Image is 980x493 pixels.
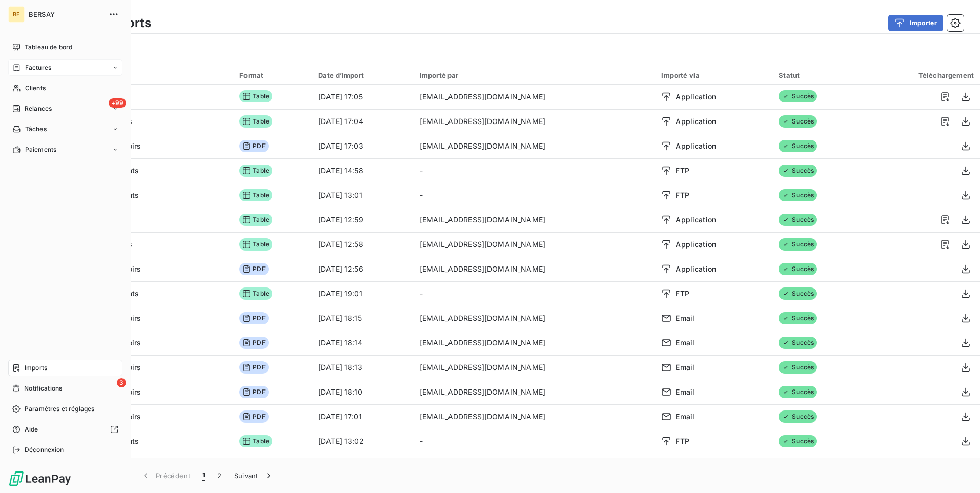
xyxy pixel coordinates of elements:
[239,410,268,423] span: PDF
[779,386,817,398] span: Succès
[312,454,414,478] td: [DATE] 12:57
[312,306,414,331] td: [DATE] 18:15
[312,257,414,281] td: [DATE] 12:56
[414,109,656,134] td: [EMAIL_ADDRESS][DOMAIN_NAME]
[676,239,716,250] span: Application
[779,189,817,201] span: Succès
[312,232,414,257] td: [DATE] 12:58
[25,43,72,52] span: Tableau de bord
[49,71,227,80] div: Import
[414,257,656,281] td: [EMAIL_ADDRESS][DOMAIN_NAME]
[779,90,817,102] span: Succès
[676,215,716,225] span: Application
[414,331,656,355] td: [EMAIL_ADDRESS][DOMAIN_NAME]
[779,115,817,128] span: Succès
[661,71,766,79] div: Importé via
[676,92,716,102] span: Application
[414,306,656,331] td: [EMAIL_ADDRESS][DOMAIN_NAME]
[779,214,817,226] span: Succès
[779,312,817,324] span: Succès
[414,429,656,454] td: -
[414,134,656,158] td: [EMAIL_ADDRESS][DOMAIN_NAME]
[414,404,656,429] td: [EMAIL_ADDRESS][DOMAIN_NAME]
[676,264,716,274] span: Application
[25,125,47,134] span: Tâches
[109,98,126,108] span: +99
[25,404,94,414] span: Paramètres et réglages
[779,165,817,177] span: Succès
[779,263,817,275] span: Succès
[312,380,414,404] td: [DATE] 18:10
[312,158,414,183] td: [DATE] 14:58
[312,281,414,306] td: [DATE] 19:01
[239,386,268,398] span: PDF
[25,84,46,93] span: Clients
[239,361,268,374] span: PDF
[414,355,656,380] td: [EMAIL_ADDRESS][DOMAIN_NAME]
[312,85,414,109] td: [DATE] 17:05
[8,470,72,487] img: Logo LeanPay
[239,214,272,226] span: Table
[676,436,689,446] span: FTP
[868,71,974,79] div: Téléchargement
[779,410,817,423] span: Succès
[25,104,52,113] span: Relances
[239,263,268,275] span: PDF
[318,71,407,79] div: Date d’import
[779,140,817,152] span: Succès
[25,145,56,154] span: Paiements
[25,363,47,373] span: Imports
[414,85,656,109] td: [EMAIL_ADDRESS][DOMAIN_NAME]
[414,183,656,208] td: -
[779,435,817,447] span: Succès
[239,312,268,324] span: PDF
[779,287,817,300] span: Succès
[676,387,695,397] span: Email
[239,165,272,177] span: Table
[312,109,414,134] td: [DATE] 17:04
[414,232,656,257] td: [EMAIL_ADDRESS][DOMAIN_NAME]
[134,465,196,486] button: Précédent
[779,361,817,374] span: Succès
[414,208,656,232] td: [EMAIL_ADDRESS][DOMAIN_NAME]
[24,384,62,393] span: Notifications
[211,465,228,486] button: 2
[29,10,103,18] span: BERSAY
[888,15,943,31] button: Importer
[945,458,970,483] iframe: Intercom live chat
[239,287,272,300] span: Table
[312,183,414,208] td: [DATE] 13:01
[25,63,51,72] span: Factures
[228,465,280,486] button: Suivant
[239,189,272,201] span: Table
[239,435,272,447] span: Table
[196,465,211,486] button: 1
[312,355,414,380] td: [DATE] 18:13
[8,6,25,23] div: BE
[312,134,414,158] td: [DATE] 17:03
[202,470,205,481] span: 1
[312,429,414,454] td: [DATE] 13:02
[676,289,689,299] span: FTP
[117,378,126,387] span: 3
[414,454,656,478] td: [EMAIL_ADDRESS][DOMAIN_NAME]
[25,445,64,455] span: Déconnexion
[414,281,656,306] td: -
[676,141,716,151] span: Application
[239,71,306,79] div: Format
[779,337,817,349] span: Succès
[420,71,649,79] div: Importé par
[239,90,272,102] span: Table
[239,140,268,152] span: PDF
[239,238,272,251] span: Table
[239,337,268,349] span: PDF
[8,421,122,438] a: Aide
[414,380,656,404] td: [EMAIL_ADDRESS][DOMAIN_NAME]
[676,190,689,200] span: FTP
[676,116,716,127] span: Application
[676,166,689,176] span: FTP
[676,338,695,348] span: Email
[676,412,695,422] span: Email
[312,208,414,232] td: [DATE] 12:59
[312,331,414,355] td: [DATE] 18:14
